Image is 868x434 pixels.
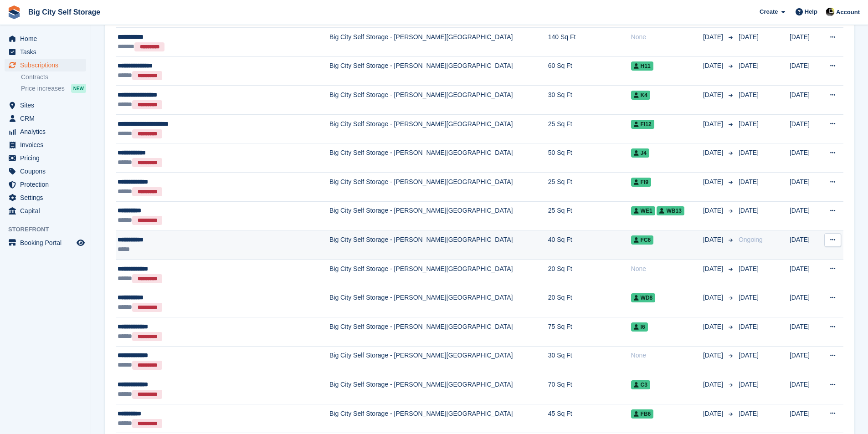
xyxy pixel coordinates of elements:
[790,404,821,433] td: [DATE]
[703,351,725,360] span: [DATE]
[548,375,631,404] td: 70 Sq Ft
[703,177,725,187] span: [DATE]
[805,7,817,16] span: Help
[631,32,703,42] div: None
[790,259,821,288] td: [DATE]
[548,201,631,230] td: 25 Sq Ft
[703,322,725,332] span: [DATE]
[739,149,759,156] span: [DATE]
[329,375,548,404] td: Big City Self Storage - [PERSON_NAME][GEOGRAPHIC_DATA]
[548,317,631,346] td: 75 Sq Ft
[703,264,725,274] span: [DATE]
[790,143,821,173] td: [DATE]
[329,143,548,173] td: Big City Self Storage - [PERSON_NAME][GEOGRAPHIC_DATA]
[739,352,759,359] span: [DATE]
[739,265,759,272] span: [DATE]
[631,409,654,419] span: FB6
[5,99,86,112] a: menu
[75,237,86,248] a: Preview store
[631,178,651,187] span: FI9
[5,125,86,138] a: menu
[20,165,75,178] span: Coupons
[739,178,759,185] span: [DATE]
[329,86,548,115] td: Big City Self Storage - [PERSON_NAME][GEOGRAPHIC_DATA]
[703,235,725,245] span: [DATE]
[5,59,86,71] a: menu
[631,206,655,215] span: WE1
[548,114,631,143] td: 25 Sq Ft
[631,120,654,129] span: FI12
[5,191,86,204] a: menu
[739,91,759,98] span: [DATE]
[739,410,759,417] span: [DATE]
[20,191,75,204] span: Settings
[71,84,86,93] div: NEW
[548,230,631,260] td: 40 Sq Ft
[739,236,763,243] span: Ongoing
[548,86,631,115] td: 30 Sq Ft
[548,173,631,202] td: 25 Sq Ft
[790,114,821,143] td: [DATE]
[5,46,86,58] a: menu
[5,204,86,217] a: menu
[790,288,821,317] td: [DATE]
[548,143,631,173] td: 50 Sq Ft
[631,91,650,100] span: K4
[739,207,759,214] span: [DATE]
[5,32,86,45] a: menu
[20,46,75,58] span: Tasks
[20,112,75,125] span: CRM
[329,317,548,346] td: Big City Self Storage - [PERSON_NAME][GEOGRAPHIC_DATA]
[548,346,631,375] td: 30 Sq Ft
[739,120,759,128] span: [DATE]
[329,114,548,143] td: Big City Self Storage - [PERSON_NAME][GEOGRAPHIC_DATA]
[21,84,65,93] span: Price increases
[25,5,104,20] a: Big City Self Storage
[5,138,86,151] a: menu
[5,178,86,191] a: menu
[657,206,684,215] span: WB13
[703,380,725,389] span: [DATE]
[739,62,759,69] span: [DATE]
[329,230,548,260] td: Big City Self Storage - [PERSON_NAME][GEOGRAPHIC_DATA]
[790,317,821,346] td: [DATE]
[739,323,759,330] span: [DATE]
[329,56,548,86] td: Big City Self Storage - [PERSON_NAME][GEOGRAPHIC_DATA]
[703,90,725,100] span: [DATE]
[329,404,548,433] td: Big City Self Storage - [PERSON_NAME][GEOGRAPHIC_DATA]
[21,73,86,82] a: Contracts
[631,264,703,274] div: None
[836,8,860,17] span: Account
[20,32,75,45] span: Home
[329,173,548,202] td: Big City Self Storage - [PERSON_NAME][GEOGRAPHIC_DATA]
[5,236,86,249] a: menu
[790,346,821,375] td: [DATE]
[329,288,548,317] td: Big City Self Storage - [PERSON_NAME][GEOGRAPHIC_DATA]
[5,152,86,164] a: menu
[790,375,821,404] td: [DATE]
[548,56,631,86] td: 60 Sq Ft
[20,236,75,249] span: Booking Portal
[790,201,821,230] td: [DATE]
[739,294,759,301] span: [DATE]
[790,173,821,202] td: [DATE]
[20,125,75,138] span: Analytics
[790,230,821,260] td: [DATE]
[7,5,21,19] img: stora-icon-8386f47178a22dfd0bd8f6a31ec36ba5ce8667c1dd55bd0f319d3a0aa187defe.svg
[703,119,725,129] span: [DATE]
[20,152,75,164] span: Pricing
[8,225,91,234] span: Storefront
[631,351,703,360] div: None
[631,293,656,302] span: WD8
[548,259,631,288] td: 20 Sq Ft
[5,112,86,125] a: menu
[703,206,725,215] span: [DATE]
[790,28,821,57] td: [DATE]
[548,28,631,57] td: 140 Sq Ft
[329,346,548,375] td: Big City Self Storage - [PERSON_NAME][GEOGRAPHIC_DATA]
[631,380,650,389] span: C3
[790,86,821,115] td: [DATE]
[631,235,654,245] span: FC6
[20,204,75,217] span: Capital
[703,293,725,302] span: [DATE]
